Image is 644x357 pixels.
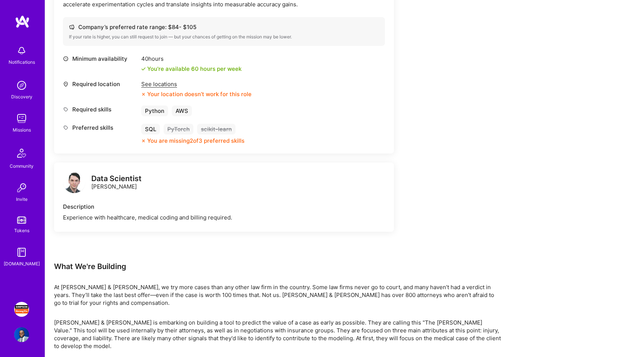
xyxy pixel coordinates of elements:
[17,217,26,224] img: tokens
[63,171,85,195] a: logo
[13,144,31,162] img: Community
[63,214,385,221] div: Experience with healthcare, medical coding and billing required.
[141,80,252,88] div: See locations
[141,90,252,98] div: Your location doesn’t work for this role
[14,227,29,234] div: Tokens
[15,15,30,28] img: logo
[141,139,146,143] i: icon CloseOrange
[63,55,138,63] div: Minimum availability
[13,126,31,134] div: Missions
[172,105,192,116] div: AWS
[63,125,69,130] i: icon Tag
[141,124,160,135] div: SQL
[12,327,31,342] a: User Avatar
[141,55,241,63] div: 40 hours
[63,124,138,132] div: Preferred skills
[9,58,35,66] div: Notifications
[91,175,142,183] div: Data Scientist
[14,302,29,317] img: Simpson Strong-Tie: DevOps
[63,56,69,61] i: icon Clock
[14,43,29,58] img: bell
[63,80,138,88] div: Required location
[14,245,29,260] img: guide book
[69,23,379,31] div: Company’s preferred rate range: $ 84 - $ 105
[54,319,501,350] p: [PERSON_NAME] & [PERSON_NAME] is embarking on building a tool to predict the value of a case as e...
[14,111,29,126] img: teamwork
[54,283,501,307] div: At [PERSON_NAME] & [PERSON_NAME], we try more cases than any other law firm in the country. Some ...
[63,81,69,87] i: icon Location
[63,107,69,112] i: icon Tag
[14,327,29,342] img: User Avatar
[69,24,75,30] i: icon Cash
[141,105,168,116] div: Python
[63,171,85,193] img: logo
[164,124,193,135] div: PyTorch
[12,302,31,317] a: Simpson Strong-Tie: DevOps
[69,34,379,40] div: If your rate is higher, you can still request to join — but your chances of getting on the missio...
[54,262,501,271] div: What We're Building
[141,92,146,97] i: icon CloseOrange
[14,180,29,195] img: Invite
[91,175,142,190] div: [PERSON_NAME]
[10,162,34,170] div: Community
[11,93,32,101] div: Discovery
[16,195,28,203] div: Invite
[4,260,40,268] div: [DOMAIN_NAME]
[141,65,241,73] div: You're available 60 hours per week
[63,203,385,211] div: Description
[147,137,244,145] div: You are missing 2 of 3 preferred skills
[14,78,29,93] img: discovery
[141,67,146,71] i: icon Check
[197,124,236,135] div: scikit-learn
[63,105,138,113] div: Required skills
